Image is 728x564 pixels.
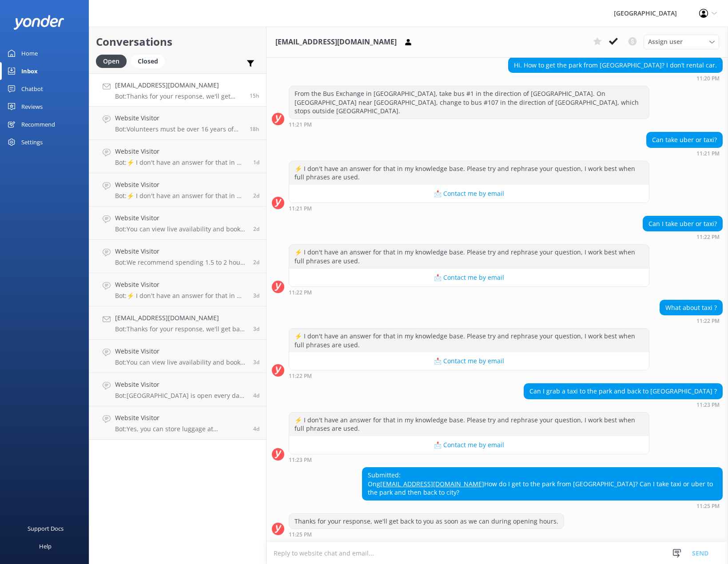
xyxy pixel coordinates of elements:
[253,292,259,299] span: Oct 11 2025 12:12am (UTC +13:00) Pacific/Auckland
[250,125,259,133] span: Oct 13 2025 07:43pm (UTC +13:00) Pacific/Auckland
[115,125,243,133] p: Bot: Volunteers must be over 16 years of age to volunteer at [GEOGRAPHIC_DATA].
[643,216,722,231] div: Can I take uber or taxi?
[115,113,243,123] h4: Website Visitor
[115,246,247,256] h4: Website Visitor
[89,373,266,406] a: Website VisitorBot:[GEOGRAPHIC_DATA] is open every day from 9:30am to 5pm, except on [DATE], when...
[250,92,259,99] span: Oct 13 2025 11:25pm (UTC +13:00) Pacific/Auckland
[115,258,247,266] p: Bot: We recommend spending 1.5 to 2 hours walking around the Reserve to get the most out of your ...
[115,159,247,167] p: Bot: ⚡ I don't have an answer for that in my knowledge base. Please try and rephrase your questio...
[647,132,722,147] div: Can take uber or taxi?
[89,107,266,140] a: Website VisitorBot:Volunteers must be over 16 years of age to volunteer at [GEOGRAPHIC_DATA].18h
[289,514,564,529] div: Thanks for your response, we'll get back to you as soon as we can during opening hours.
[509,58,722,73] div: Hi. How to get the park from [GEOGRAPHIC_DATA]? I don’t rental car.
[524,401,723,408] div: Oct 13 2025 11:23pm (UTC +13:00) Pacific/Auckland
[696,234,720,240] strong: 11:22 PM
[696,151,720,156] strong: 11:21 PM
[253,392,259,399] span: Oct 10 2025 11:15am (UTC +13:00) Pacific/Auckland
[115,392,247,400] p: Bot: [GEOGRAPHIC_DATA] is open every day from 9:30am to 5pm, except on [DATE], when it is closed ...
[89,306,266,340] a: [EMAIL_ADDRESS][DOMAIN_NAME]Bot:Thanks for your response, we'll get back to you as soon as we can...
[131,56,169,66] a: Closed
[289,329,649,352] div: ⚡ I don't have an answer for that in my knowledge base. Please try and rephrase your question, I ...
[115,280,247,290] h4: Website Visitor
[696,402,720,408] strong: 11:23 PM
[115,180,247,190] h4: Website Visitor
[253,325,259,333] span: Oct 10 2025 10:06pm (UTC +13:00) Pacific/Auckland
[21,44,38,62] div: Home
[115,225,247,233] p: Bot: You can view live availability and book your tickets online at [URL][DOMAIN_NAME]. Tickets c...
[89,406,266,440] a: Website VisitorBot:Yes, you can store luggage at [GEOGRAPHIC_DATA] during your visit. Please enqu...
[289,457,649,463] div: Oct 13 2025 11:23pm (UTC +13:00) Pacific/Auckland
[508,75,723,81] div: Oct 13 2025 11:20pm (UTC +13:00) Pacific/Auckland
[21,98,43,115] div: Reviews
[96,55,127,68] div: Open
[89,273,266,306] a: Website VisitorBot:⚡ I don't have an answer for that in my knowledge base. Please try and rephras...
[646,150,723,156] div: Oct 13 2025 11:21pm (UTC +13:00) Pacific/Auckland
[115,213,247,223] h4: Website Visitor
[696,504,720,509] strong: 11:25 PM
[289,373,649,379] div: Oct 13 2025 11:22pm (UTC +13:00) Pacific/Auckland
[89,240,266,273] a: Website VisitorBot:We recommend spending 1.5 to 2 hours walking around the Reserve to get the mos...
[115,292,247,300] p: Bot: ⚡ I don't have an answer for that in my knowledge base. Please try and rephrase your questio...
[115,325,247,333] p: Bot: Thanks for your response, we'll get back to you as soon as we can during opening hours.
[524,384,722,399] div: Can I grab a taxi to the park and back to [GEOGRAPHIC_DATA] ?
[21,80,43,98] div: Chatbot
[696,318,720,324] strong: 11:22 PM
[115,413,247,423] h4: Website Visitor
[89,173,266,207] a: Website VisitorBot:⚡ I don't have an answer for that in my knowledge base. Please try and rephras...
[115,313,247,323] h4: [EMAIL_ADDRESS][DOMAIN_NAME]
[289,413,649,436] div: ⚡ I don't have an answer for that in my knowledge base. Please try and rephrase your question, I ...
[289,436,649,454] button: 📩 Contact me by email
[115,92,243,100] p: Bot: Thanks for your response, we'll get back to you as soon as we can during opening hours.
[253,358,259,366] span: Oct 10 2025 06:24pm (UTC +13:00) Pacific/Auckland
[89,73,266,107] a: [EMAIL_ADDRESS][DOMAIN_NAME]Bot:Thanks for your response, we'll get back to you as soon as we can...
[21,115,55,133] div: Recommend
[660,300,722,315] div: What about taxi ?
[289,289,649,295] div: Oct 13 2025 11:22pm (UTC +13:00) Pacific/Auckland
[115,346,247,356] h4: Website Visitor
[289,269,649,286] button: 📩 Contact me by email
[253,258,259,266] span: Oct 11 2025 02:39pm (UTC +13:00) Pacific/Auckland
[289,532,312,537] strong: 11:25 PM
[253,159,259,166] span: Oct 12 2025 10:18pm (UTC +13:00) Pacific/Auckland
[115,425,247,433] p: Bot: Yes, you can store luggage at [GEOGRAPHIC_DATA] during your visit. Please enquire at the fro...
[289,457,312,463] strong: 11:23 PM
[89,340,266,373] a: Website VisitorBot:You can view live availability and book your tickets online at [URL][DOMAIN_NA...
[362,468,722,500] div: Submitted: Ong How do I get to the park from [GEOGRAPHIC_DATA]? Can I take taxi or uber to the pa...
[89,207,266,240] a: Website VisitorBot:You can view live availability and book your tickets online at [URL][DOMAIN_NA...
[289,531,564,537] div: Oct 13 2025 11:25pm (UTC +13:00) Pacific/Auckland
[21,62,38,80] div: Inbox
[275,36,397,48] h3: [EMAIL_ADDRESS][DOMAIN_NAME]
[289,161,649,185] div: ⚡ I don't have an answer for that in my knowledge base. Please try and rephrase your question, I ...
[289,185,649,203] button: 📩 Contact me by email
[380,480,484,488] a: [EMAIL_ADDRESS][DOMAIN_NAME]
[96,56,131,66] a: Open
[115,80,243,90] h4: [EMAIL_ADDRESS][DOMAIN_NAME]
[253,192,259,199] span: Oct 12 2025 09:43am (UTC +13:00) Pacific/Auckland
[131,55,165,68] div: Closed
[289,352,649,370] button: 📩 Contact me by email
[289,122,312,127] strong: 11:21 PM
[289,86,649,119] div: From the Bus Exchange in [GEOGRAPHIC_DATA], take bus #1 in the direction of [GEOGRAPHIC_DATA]. On...
[362,503,723,509] div: Oct 13 2025 11:25pm (UTC +13:00) Pacific/Auckland
[39,537,52,555] div: Help
[289,206,312,211] strong: 11:21 PM
[253,225,259,233] span: Oct 12 2025 08:42am (UTC +13:00) Pacific/Auckland
[89,140,266,173] a: Website VisitorBot:⚡ I don't have an answer for that in my knowledge base. Please try and rephras...
[289,205,649,211] div: Oct 13 2025 11:21pm (UTC +13:00) Pacific/Auckland
[289,373,312,379] strong: 11:22 PM
[289,121,649,127] div: Oct 13 2025 11:21pm (UTC +13:00) Pacific/Auckland
[644,35,719,49] div: Assign User
[96,33,259,50] h2: Conversations
[289,245,649,268] div: ⚡ I don't have an answer for that in my knowledge base. Please try and rephrase your question, I ...
[660,318,723,324] div: Oct 13 2025 11:22pm (UTC +13:00) Pacific/Auckland
[28,520,64,537] div: Support Docs
[289,290,312,295] strong: 11:22 PM
[13,15,64,30] img: yonder-white-logo.png
[115,380,247,389] h4: Website Visitor
[115,358,247,366] p: Bot: You can view live availability and book your tickets online at [URL][DOMAIN_NAME]. Tickets c...
[21,133,43,151] div: Settings
[253,425,259,433] span: Oct 10 2025 09:35am (UTC +13:00) Pacific/Auckland
[115,192,247,200] p: Bot: ⚡ I don't have an answer for that in my knowledge base. Please try and rephrase your questio...
[643,234,723,240] div: Oct 13 2025 11:22pm (UTC +13:00) Pacific/Auckland
[696,76,720,81] strong: 11:20 PM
